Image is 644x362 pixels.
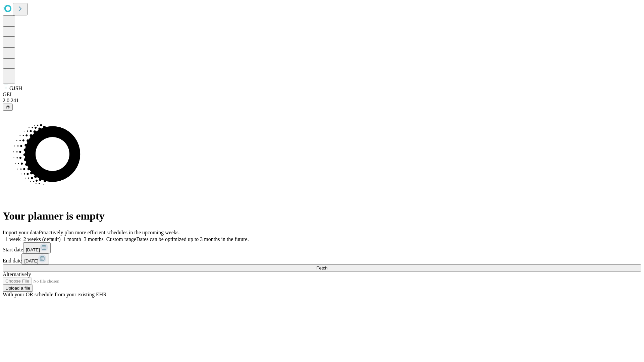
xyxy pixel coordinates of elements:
h1: Your planner is empty [3,210,641,222]
span: With your OR schedule from your existing EHR [3,292,107,297]
span: @ [5,105,10,110]
div: End date [3,253,641,264]
span: 1 week [5,236,21,242]
span: Proactively plan more efficient schedules in the upcoming weeks. [39,230,180,235]
button: [DATE] [21,253,49,264]
span: GJSH [9,85,22,91]
span: Import your data [3,230,39,235]
span: 3 months [84,236,104,242]
button: @ [3,104,13,111]
span: [DATE] [24,258,38,263]
button: Upload a file [3,285,33,292]
span: [DATE] [26,247,40,252]
span: Dates can be optimized up to 3 months in the future. [136,236,249,242]
div: Start date [3,242,641,253]
button: [DATE] [23,242,51,253]
span: 2 weeks (default) [23,236,61,242]
span: Custom range [106,236,136,242]
span: Alternatively [3,271,31,277]
div: GEI [3,92,641,98]
button: Fetch [3,264,641,271]
span: Fetch [316,265,327,270]
div: 2.0.241 [3,98,641,104]
span: 1 month [63,236,81,242]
